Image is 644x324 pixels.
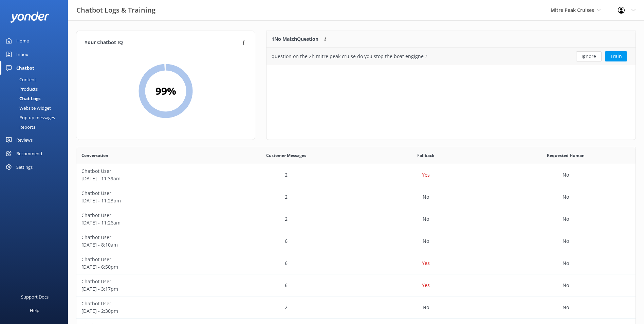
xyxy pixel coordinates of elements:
[10,12,49,23] img: yonder-white-logo.png
[423,193,429,201] p: No
[285,282,288,289] p: 6
[266,48,636,65] div: grid
[285,237,288,245] p: 6
[4,113,68,122] a: Pop-up messages
[81,285,211,293] p: [DATE] - 3:17pm
[81,152,108,159] span: Conversation
[81,263,211,271] p: [DATE] - 6:50pm
[81,241,211,249] p: [DATE] - 8:10am
[81,197,211,204] p: [DATE] - 11:23pm
[76,230,636,252] div: row
[4,75,36,84] div: Content
[423,237,429,245] p: No
[81,175,211,182] p: [DATE] - 11:39am
[563,259,569,267] p: No
[417,152,434,159] span: Fallback
[285,304,288,311] p: 2
[155,83,176,99] h2: 99 %
[16,133,33,147] div: Reviews
[85,39,240,47] h4: Your Chatbot IQ
[4,94,40,103] div: Chat Logs
[76,186,636,208] div: row
[423,304,429,311] p: No
[4,94,68,103] a: Chat Logs
[272,53,427,60] div: question on the 2h mitre peak cruise do you stop the boat engigne ?
[285,259,288,267] p: 6
[16,34,29,48] div: Home
[4,84,38,94] div: Products
[563,282,569,289] p: No
[563,237,569,245] p: No
[76,5,155,16] h3: Chatbot Logs & Training
[4,122,35,132] div: Reports
[605,51,627,61] button: Train
[285,215,288,223] p: 2
[422,171,430,179] p: Yes
[4,103,68,113] a: Website Widget
[76,274,636,296] div: row
[272,35,318,43] p: 1 No Match Question
[30,304,39,317] div: Help
[81,167,211,175] p: Chatbot User
[76,252,636,274] div: row
[81,278,211,285] p: Chatbot User
[16,147,42,160] div: Recommend
[81,300,211,307] p: Chatbot User
[422,259,430,267] p: Yes
[81,307,211,315] p: [DATE] - 2:30pm
[4,103,51,113] div: Website Widget
[422,282,430,289] p: Yes
[4,75,68,84] a: Content
[266,152,306,159] span: Customer Messages
[16,160,33,174] div: Settings
[547,152,585,159] span: Requested Human
[563,304,569,311] p: No
[563,193,569,201] p: No
[551,7,594,13] span: Mitre Peak Cruises
[576,51,602,61] button: Ignore
[4,84,68,94] a: Products
[81,219,211,227] p: [DATE] - 11:26am
[4,113,55,122] div: Pop-up messages
[266,48,636,65] div: row
[16,48,28,61] div: Inbox
[285,171,288,179] p: 2
[21,290,49,304] div: Support Docs
[563,171,569,179] p: No
[81,234,211,241] p: Chatbot User
[285,193,288,201] p: 2
[76,164,636,186] div: row
[81,212,211,219] p: Chatbot User
[81,190,211,197] p: Chatbot User
[81,256,211,263] p: Chatbot User
[4,122,68,132] a: Reports
[76,296,636,319] div: row
[423,215,429,223] p: No
[76,208,636,230] div: row
[563,215,569,223] p: No
[16,61,34,75] div: Chatbot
